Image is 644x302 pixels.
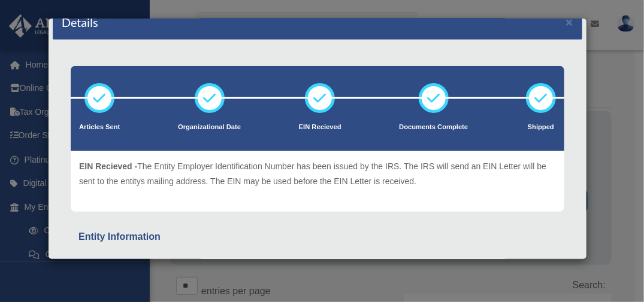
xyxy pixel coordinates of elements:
p: EIN Recieved [299,121,341,133]
div: Entity Information [78,228,557,245]
p: The Entity Employer Identification Number has been issued by the IRS. The IRS will send an EIN Le... [79,159,556,188]
p: Shipped [526,121,556,133]
p: Organizational Date [178,121,241,133]
span: EIN Recieved - [79,161,137,171]
h4: Details [62,14,98,30]
button: × [566,16,573,28]
p: Articles Sent [79,121,120,133]
p: Documents Complete [399,121,468,133]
